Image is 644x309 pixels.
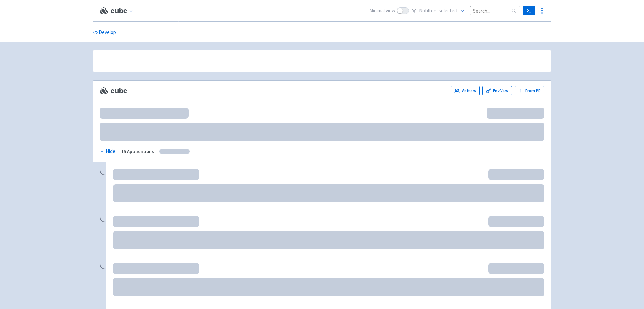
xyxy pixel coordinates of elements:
button: cube [110,7,136,15]
div: Hide [100,148,115,155]
span: Minimal view [369,7,395,15]
a: Visitors [451,86,480,95]
span: No filter s [419,7,457,15]
span: selected [439,7,457,14]
div: 15 Applications [121,148,154,155]
button: Hide [100,148,116,155]
a: Terminal [523,6,535,15]
span: cube [100,87,127,95]
button: From PR [515,86,544,95]
a: Develop [93,23,116,42]
a: Env Vars [482,86,512,95]
input: Search... [470,6,520,15]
